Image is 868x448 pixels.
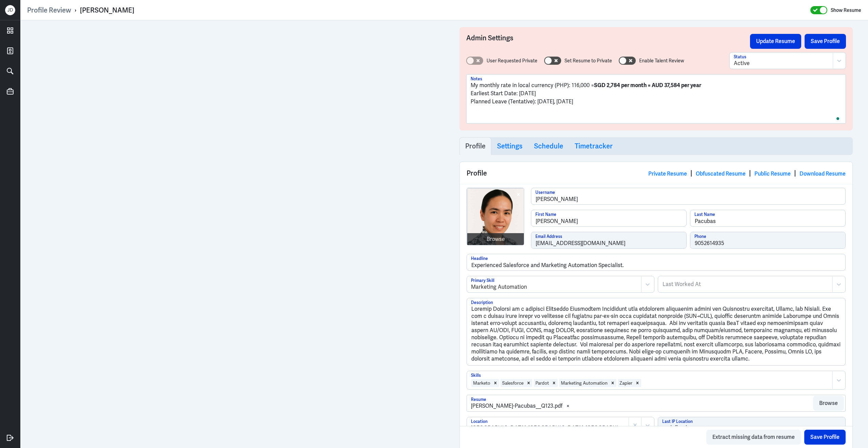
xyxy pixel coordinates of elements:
div: Remove Marketo [492,379,499,387]
h3: Settings [497,142,522,150]
label: User Requested Private [487,57,537,64]
label: Set Resume to Private [565,57,612,64]
input: Last IP Location [658,417,845,433]
img: ChatGPT_Image_Oct_3_2025_04_37_19_PM.jpg [467,188,524,245]
p: My monthly rate in local currency (PHP): 116,000 = [471,81,842,89]
a: Public Resume [754,170,791,177]
h3: Profile [465,142,486,150]
button: Browse [813,396,844,411]
button: Update Resume [750,34,801,49]
a: Obfuscated Resume [696,170,746,177]
div: Pardot [534,379,550,387]
div: Marketing AutomationRemove Marketing Automation [558,378,617,388]
div: ZapierRemove Zapier [617,378,642,388]
div: Zapier [618,379,634,387]
div: J D [5,5,15,15]
input: Phone [690,232,845,248]
a: Profile Review [27,6,71,15]
div: Remove Pardot [550,379,558,387]
div: Profile [460,162,852,184]
p: › [71,6,80,15]
div: [PERSON_NAME]-Pacubas__Q123.pdf [471,402,563,410]
div: To enrich screen reader interactions, please activate Accessibility in Grammarly extension settings [471,81,842,122]
button: Extract missing data from resume [706,430,801,445]
h3: Schedule [534,142,563,150]
h3: Timetracker [575,142,613,150]
strong: SGD 2,784 per month = AUD 37,584 per year [594,82,701,89]
input: Headline [467,254,845,270]
div: Remove Salesforce [525,379,532,387]
div: Remove Marketing Automation [609,379,616,387]
div: Remove Zapier [634,379,641,387]
div: Marketing Automation [559,379,609,387]
h3: Admin Settings [466,34,750,49]
label: Show Resume [831,6,861,15]
div: Browse [487,235,505,243]
p: Earliest Start Date: [DATE] [471,89,842,98]
a: Download Resume [800,170,846,177]
div: MarketoRemove Marketo [471,378,500,388]
div: SalesforceRemove Salesforce [500,378,533,388]
input: Last Name [690,210,845,226]
input: First Name [531,210,686,226]
button: Save Profile [805,34,846,49]
div: Salesforce [500,379,525,387]
iframe: https://ppcdn.hiredigital.com/register/3df71db3/resumes/820472957/Johanna_Canas-Pacubas__Q123.pdf... [36,27,429,441]
div: Marketo [471,379,492,387]
a: Private Resume [648,170,687,177]
label: Enable Talent Review [639,57,684,64]
div: PardotRemove Pardot [533,378,558,388]
textarea: Loremip Dolorsi am c adipisci Elitseddo Eiusmodtem Incididunt utla etdolorem aliquaenim admini ve... [467,298,845,365]
button: Save Profile [804,430,846,445]
div: [PERSON_NAME] [80,6,134,15]
div: | | | [648,168,846,178]
input: Username [531,188,845,204]
p: Planned Leave (Tentative): [DATE], [DATE] [471,98,842,106]
input: Email Address [531,232,686,248]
